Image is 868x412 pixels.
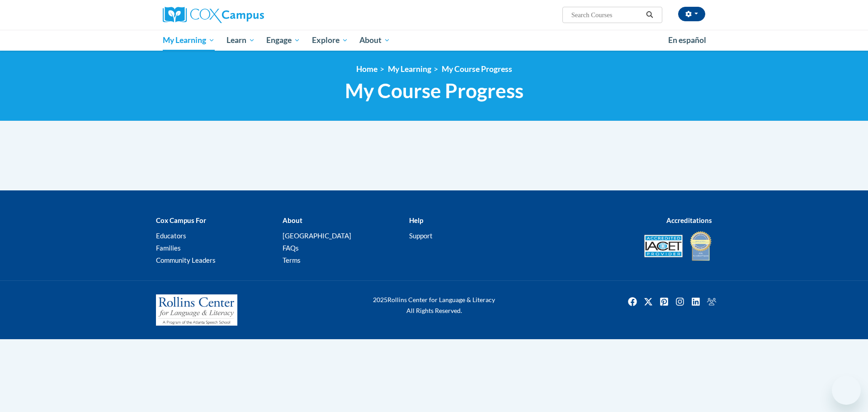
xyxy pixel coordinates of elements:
[156,216,206,224] b: Cox Campus For
[643,9,656,20] button: Search
[260,30,306,51] a: Engage
[571,9,643,20] input: Search Courses
[678,7,705,21] button: Account Settings
[354,30,396,51] a: About
[641,294,656,309] img: Twitter icon
[625,294,640,309] img: Facebook icon
[359,35,390,46] span: About
[409,232,433,240] a: Support
[157,30,221,51] a: My Learning
[689,230,712,262] img: IDA® Accredited
[283,216,302,224] b: About
[149,30,719,51] div: Main menu
[644,235,683,257] img: Accredited IACET® Provider
[163,7,264,23] img: Cox Campus
[266,35,300,46] span: Engage
[283,232,351,240] a: [GEOGRAPHIC_DATA]
[283,244,299,252] a: FAQs
[306,30,354,51] a: Explore
[156,294,237,326] img: Rollins Center for Language & Literacy - A Program of the Atlanta Speech School
[156,256,216,264] a: Community Leaders
[409,216,423,224] b: Help
[657,294,671,309] img: Pinterest icon
[226,35,255,46] span: Learn
[625,294,640,309] a: Facebook
[388,64,431,74] a: My Learning
[662,31,712,50] a: En español
[163,7,335,23] a: Cox Campus
[668,35,706,45] span: En español
[641,294,656,309] a: Twitter
[704,294,719,309] a: Facebook Group
[832,376,861,405] iframe: Button to launch messaging window
[657,294,671,309] a: Pinterest
[345,79,524,103] span: My Course Progress
[673,294,687,309] a: Instagram
[156,244,181,252] a: Families
[704,294,719,309] img: Facebook group icon
[689,294,703,309] a: Linkedin
[666,216,712,224] b: Accreditations
[442,64,512,74] a: My Course Progress
[673,294,687,309] img: Instagram icon
[339,294,529,316] div: Rollins Center for Language & Literacy All Rights Reserved.
[156,232,186,240] a: Educators
[356,64,377,74] a: Home
[221,30,261,51] a: Learn
[283,256,301,264] a: Terms
[373,296,387,303] span: 2025
[312,35,348,46] span: Explore
[163,35,215,46] span: My Learning
[689,294,703,309] img: LinkedIn icon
